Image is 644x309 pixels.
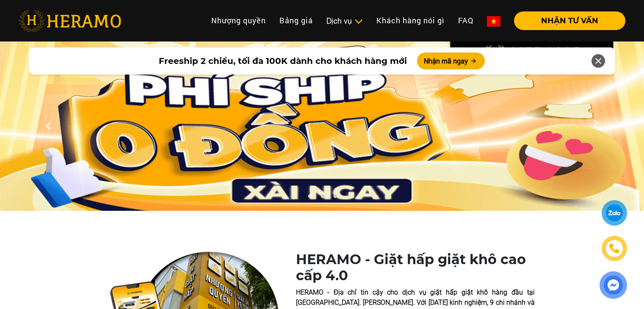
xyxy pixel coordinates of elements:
[487,16,500,27] img: vn-flag.png
[514,11,625,30] button: NHẬN TƯ VẤN
[331,194,339,202] button: 3
[451,11,480,30] a: FAQ
[417,52,485,69] button: Nhận mã ngay
[318,194,326,202] button: 2
[273,11,320,30] a: Bảng giá
[326,15,363,27] div: Dịch vụ
[370,11,451,30] a: Khách hàng nói gì
[296,251,535,284] h1: HERAMO - Giặt hấp giặt khô cao cấp 4.0
[19,10,121,32] img: heramo-logo.png
[205,11,273,30] a: Nhượng quyền
[354,17,363,26] img: subToggleIcon
[608,242,621,254] img: phone-icon
[603,237,626,260] a: phone-icon
[159,55,407,67] span: Freeship 2 chiều, tối đa 100K dành cho khách hàng mới
[507,17,625,25] a: NHẬN TƯ VẤN
[305,194,314,202] button: 1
